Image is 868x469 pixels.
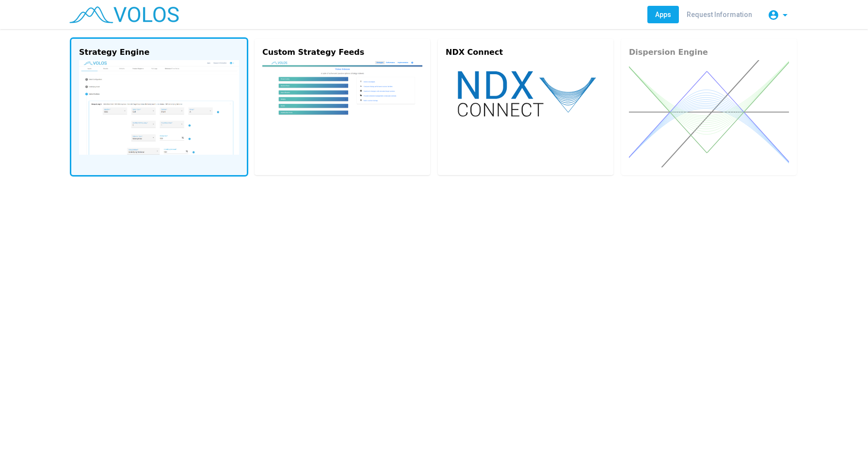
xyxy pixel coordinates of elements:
img: custom.png [262,60,422,136]
img: ndx-connect.svg [446,60,606,127]
img: strategy-engine.png [79,60,239,155]
span: Apps [655,11,671,18]
a: Request Information [679,6,760,23]
a: Apps [647,6,679,23]
div: Dispersion Engine [629,47,789,58]
mat-icon: account_circle [768,9,779,21]
mat-icon: arrow_drop_down [779,9,791,21]
img: dispersion.svg [629,60,789,167]
span: Request Information [687,11,752,18]
div: NDX Connect [446,47,606,58]
div: Strategy Engine [79,47,239,58]
div: Custom Strategy Feeds [262,47,422,58]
